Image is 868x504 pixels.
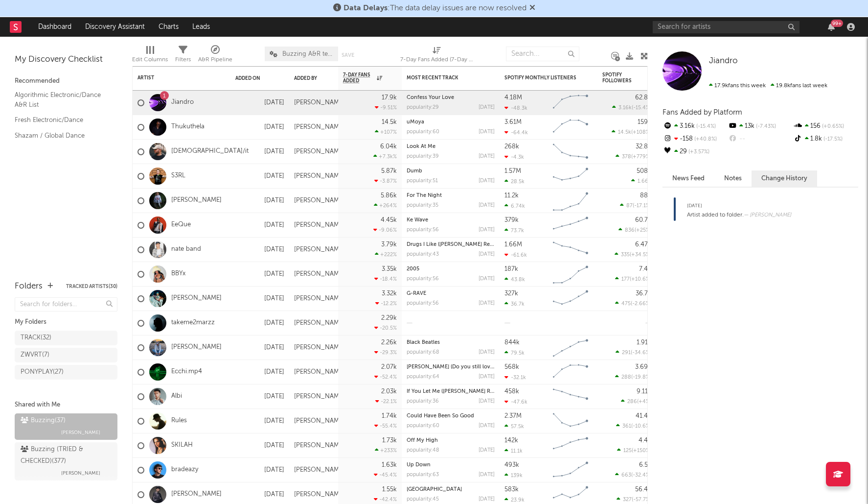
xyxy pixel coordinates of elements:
div: [DATE] [235,219,284,231]
a: takeme2marzz [171,319,215,327]
button: Tracked Artists(30) [66,284,117,289]
div: popularity: 51 [407,178,438,184]
svg: Chart title [548,91,593,115]
div: popularity: 56 [407,276,439,282]
div: +107 % [375,129,397,135]
a: [PERSON_NAME] (Do you still love me?) [407,364,506,370]
div: 1.57M [504,168,521,174]
a: Jiandro [171,98,194,107]
div: 7.4k [639,266,651,272]
div: ( ) [615,276,651,282]
svg: Chart title [548,213,593,238]
div: [PERSON_NAME] [294,270,344,278]
div: A&R Pipeline [198,54,232,66]
div: Edit Columns [132,54,168,66]
a: Ecchi.mp4 [171,368,202,376]
div: Jamie (Do you still love me?) [407,364,495,370]
span: 17.9k fans this week [709,83,766,89]
div: -61.6k [504,252,527,258]
div: 73.7k [504,227,524,234]
div: 2.07k [381,364,397,370]
a: [PERSON_NAME] [171,490,222,499]
div: 14.5k [382,119,397,125]
span: -34.6 % [632,350,650,356]
span: 1.66k [638,179,651,184]
span: -15.4 % [695,124,716,129]
div: Ke Wave [407,217,495,223]
div: 187k [504,266,518,272]
span: -2.66 % [632,301,650,307]
div: -52.4 % [374,374,397,380]
a: Jiandro [709,56,738,66]
span: Data Delays [343,4,388,12]
a: EeQue [171,221,191,229]
div: Spotify Followers [602,72,637,84]
a: Dumb [407,168,422,174]
div: [DATE] [687,200,791,212]
div: popularity: 64 [407,374,439,380]
a: S3RL [171,172,185,180]
div: -9.51 % [375,104,397,111]
span: : The data delay issues are now resolved [343,4,526,12]
a: [DEMOGRAPHIC_DATA]/it [171,147,249,156]
div: Folders [15,281,43,292]
div: A&R Pipeline [198,42,232,70]
a: Could Have Been So Good [407,413,474,419]
span: — [PERSON_NAME] [744,213,791,218]
a: PONYPLAY(27) [15,365,117,380]
button: 99+ [828,23,835,31]
svg: Chart title [548,384,593,409]
svg: Chart title [548,262,593,287]
span: +3.57 % [687,149,709,155]
span: +40.8 % [693,137,717,142]
a: [PERSON_NAME] [171,294,222,303]
span: -17.1 % [634,203,650,209]
div: 43.8k [504,276,525,283]
div: 568k [504,364,519,370]
div: [PERSON_NAME] [294,344,344,352]
div: [DATE] [479,154,495,159]
div: Shared with Me [15,399,117,411]
div: Dumb [407,168,495,174]
span: 361 [622,424,631,429]
input: Search for artists [653,21,799,33]
a: Dashboard [31,17,78,37]
div: [DATE] [479,301,495,306]
div: [DATE] [235,391,284,403]
div: ( ) [621,398,651,405]
span: Buzzing A&R team [282,51,333,57]
svg: Chart title [548,360,593,384]
div: +222 % [375,251,397,258]
div: [DATE] [235,97,284,109]
div: 5.87k [381,168,397,174]
span: 378 [622,154,631,160]
div: 5.86k [381,192,397,199]
div: [DATE] [235,317,284,329]
div: popularity: 60 [407,129,439,135]
span: 291 [622,350,631,356]
div: Buzzing (TRIED & CHECKED) ( 377 ) [21,444,109,467]
div: If You Let Me (Denon Reed Remix) [407,389,495,394]
a: Charts [152,17,185,37]
span: [PERSON_NAME] [61,427,100,438]
div: 41.4k [636,413,651,419]
div: [DATE] [235,268,284,280]
div: popularity: 56 [407,301,439,306]
div: [DATE] [479,105,495,110]
div: 7-Day Fans Added (7-Day Fans Added) [400,54,474,66]
div: [PERSON_NAME] [294,393,344,401]
a: Buzzing(37)[PERSON_NAME] [15,413,117,440]
div: ( ) [616,423,651,429]
a: TRACK(32) [15,331,117,345]
a: If You Let Me ([PERSON_NAME] Remix) [407,389,504,394]
div: 9.11k [637,388,651,395]
a: Discovery Assistant [78,17,152,37]
div: -4.3k [504,154,524,160]
div: PONYPLAY ( 27 ) [21,366,64,378]
div: Drugs I Like (AVELLO Remix) [407,242,495,247]
div: 4.45k [381,217,397,223]
div: ( ) [615,251,651,258]
button: Save [342,52,354,58]
div: 6.04k [380,144,397,150]
div: popularity: 43 [407,252,439,257]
